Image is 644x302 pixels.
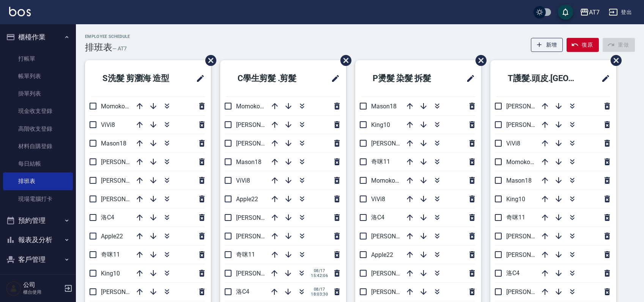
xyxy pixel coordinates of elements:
[101,251,120,258] span: 奇咪11
[461,69,475,88] span: 修改班表的標題
[200,49,217,72] span: 刪除班表
[326,69,340,88] span: 修改班表的標題
[112,45,127,53] h6: — AT7
[3,27,73,47] button: 櫃檯作業
[506,196,525,203] span: King10
[236,233,285,240] span: [PERSON_NAME]7
[567,38,599,52] button: 復原
[3,172,73,190] a: 排班表
[236,158,261,166] span: Mason18
[506,269,520,277] span: 洛C4
[101,177,151,184] span: [PERSON_NAME] 5
[23,281,62,289] h5: 公司
[506,288,555,296] span: [PERSON_NAME]7
[3,138,73,155] a: 材料自購登錄
[371,177,402,184] span: Momoko12
[101,270,120,277] span: King10
[6,281,21,296] img: Person
[101,121,115,128] span: ViVi8
[236,251,255,258] span: 奇咪11
[371,288,420,296] span: [PERSON_NAME]9
[3,230,73,250] button: 報表及分析
[371,270,422,277] span: [PERSON_NAME] 5
[558,5,573,20] button: save
[589,8,600,17] div: AT7
[101,103,132,110] span: Momoko12
[236,214,285,221] span: [PERSON_NAME]2
[101,158,150,166] span: [PERSON_NAME]2
[605,49,623,72] span: 刪除班表
[191,69,205,88] span: 修改班表的標題
[9,7,31,16] img: Logo
[101,140,126,147] span: Mason18
[371,196,385,203] span: ViVi8
[3,50,73,67] a: 打帳單
[85,42,112,53] h3: 排班表
[577,5,603,20] button: AT7
[101,196,150,203] span: [PERSON_NAME]6
[470,49,488,72] span: 刪除班表
[101,288,150,296] span: [PERSON_NAME]9
[371,121,390,128] span: King10
[236,140,285,147] span: [PERSON_NAME]6
[506,251,555,258] span: [PERSON_NAME]9
[236,177,250,184] span: ViVi8
[236,288,249,295] span: 洛C4
[226,65,317,92] h2: C學生剪髮 .剪髮
[496,65,591,92] h2: T護髮.頭皮.[GEOGRAPHIC_DATA]
[335,49,353,72] span: 刪除班表
[371,233,420,240] span: [PERSON_NAME]2
[101,233,123,240] span: Apple22
[506,214,525,221] span: 奇咪11
[3,250,73,269] button: 客戶管理
[597,69,610,88] span: 修改班表的標題
[506,233,555,240] span: [PERSON_NAME]6
[236,121,285,128] span: [PERSON_NAME]9
[506,103,555,110] span: [PERSON_NAME]2
[3,85,73,102] a: 掛單列表
[371,140,420,147] span: [PERSON_NAME]7
[371,214,384,221] span: 洛C4
[506,158,537,166] span: Momoko12
[506,140,520,147] span: ViVi8
[506,121,557,128] span: [PERSON_NAME] 5
[606,5,635,19] button: 登出
[23,289,62,296] p: 櫃台使用
[3,269,73,289] button: 員工及薪資
[3,67,73,85] a: 帳單列表
[371,251,393,258] span: Apple22
[236,196,258,203] span: Apple22
[311,292,328,297] span: 18:03:30
[3,155,73,172] a: 每日結帳
[311,268,328,273] span: 08/17
[85,34,130,39] h2: Employee Schedule
[3,211,73,230] button: 預約管理
[3,102,73,120] a: 現金收支登錄
[506,177,532,184] span: Mason18
[361,65,452,92] h2: P燙髮 染髮 拆髮
[531,38,563,52] button: 新增
[91,65,186,92] h2: S洗髮 剪瀏海 造型
[101,214,114,221] span: 洛C4
[3,190,73,208] a: 現場電腦打卡
[311,273,328,278] span: 15:42:06
[236,103,267,110] span: Momoko12
[236,270,287,277] span: [PERSON_NAME] 5
[3,120,73,138] a: 高階收支登錄
[371,103,397,110] span: Mason18
[371,158,390,165] span: 奇咪11
[311,287,328,292] span: 08/17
